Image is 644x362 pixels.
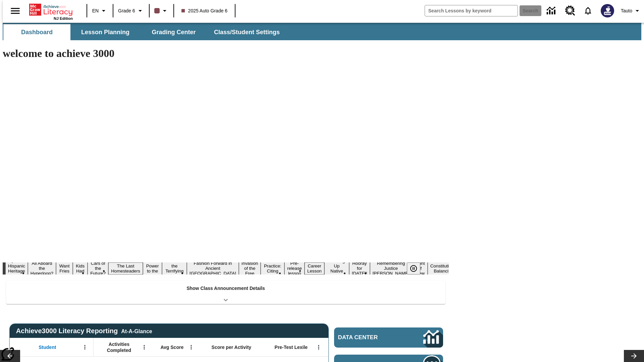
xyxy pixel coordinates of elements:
span: Score per Activity [212,344,252,350]
span: NJ Edition [54,16,73,20]
a: Data Center [334,327,443,348]
span: Grade 6 [118,7,135,14]
button: Slide 8 Attack of the Terrifying Tomatoes [162,257,187,280]
button: Open Menu [186,342,196,352]
button: Slide 16 Remembering Justice O'Connor [370,260,412,277]
button: Grading Center [140,24,207,40]
button: Profile/Settings [618,5,644,17]
button: Slide 12 Pre-release lesson [284,260,305,277]
button: Slide 2 All Aboard the Hyperloop? [28,260,56,277]
span: Tauto [621,7,632,14]
button: Slide 18 The Constitution's Balancing Act [428,257,460,280]
button: Slide 15 Hooray for Constitution Day! [349,260,370,277]
button: Lesson Planning [72,24,139,40]
span: Student [39,344,56,350]
button: Select a new avatar [597,2,618,19]
button: Open Menu [314,342,324,352]
div: Pause [407,262,427,275]
button: Slide 7 Solar Power to the People [143,257,162,280]
button: Open Menu [139,342,149,352]
button: Slide 11 Mixed Practice: Citing Evidence [261,257,284,280]
div: Home [29,2,73,20]
button: Open Menu [80,342,90,352]
div: At-A-Glance [121,327,152,335]
span: Activities Completed [97,341,141,353]
input: search field [425,5,518,16]
button: Slide 6 The Last Homesteaders [108,262,143,275]
div: SubNavbar [3,23,641,40]
button: Slide 9 Fashion Forward in Ancient Rome [187,260,239,277]
button: Grade: Grade 6, Select a grade [115,5,147,17]
h1: welcome to achieve 3000 [3,47,449,60]
span: 2025 Auto Grade 6 [181,7,228,14]
span: Data Center [338,334,401,341]
button: Slide 10 The Invasion of the Free CD [239,255,261,282]
button: Slide 5 Cars of the Future? [88,260,108,277]
button: Slide 4 Dirty Jobs Kids Had To Do [73,252,88,285]
a: Notifications [579,2,597,19]
a: Home [29,3,73,16]
p: Show Class Announcement Details [186,285,265,292]
div: SubNavbar [3,24,286,40]
button: Language: EN, Select a language [89,5,111,17]
a: Data Center [543,2,561,20]
button: Class/Student Settings [209,24,285,40]
a: Resource Center, Will open in new tab [561,2,579,20]
button: Class color is dark brown. Change class color [152,5,171,17]
span: EN [92,7,99,14]
button: Pause [407,262,420,275]
button: Open side menu [5,1,25,21]
span: Avg Score [160,344,183,350]
img: Avatar [601,4,614,17]
button: Dashboard [3,24,70,40]
button: Slide 13 Career Lesson [305,262,324,275]
span: Pre-Test Lexile [275,344,308,350]
button: Slide 14 Cooking Up Native Traditions [324,257,349,280]
button: Slide 3 Do You Want Fries With That? [56,252,73,285]
div: Show Class Announcement Details [6,281,445,304]
span: Achieve3000 Literacy Reporting [16,327,152,335]
button: Lesson carousel, Next [624,350,644,362]
button: Slide 1 ¡Viva Hispanic Heritage Month! [5,257,28,280]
